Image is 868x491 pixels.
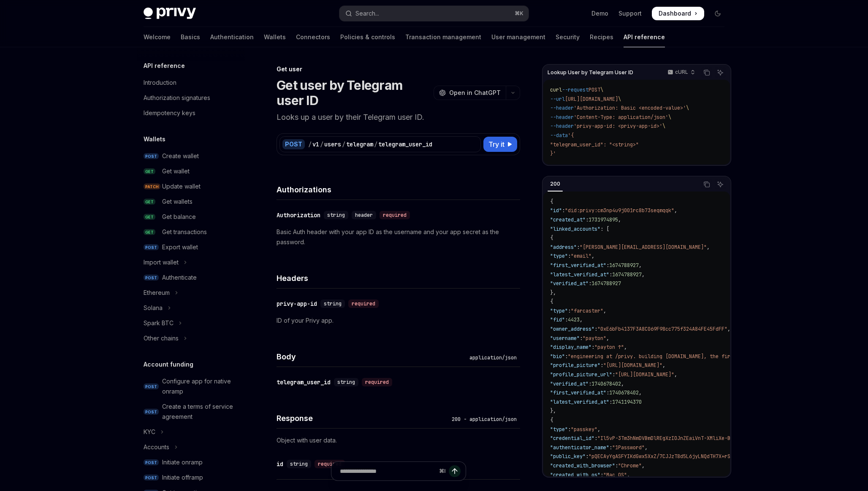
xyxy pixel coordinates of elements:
span: , [674,371,677,378]
span: "created_with_browser" [550,462,615,469]
img: dark logo [144,8,196,19]
h4: Body [277,351,466,362]
div: users [324,140,341,148]
span: 1741194370 [612,399,642,405]
span: Open in ChatGPT [449,89,501,97]
span: GET [144,229,155,235]
button: Ask AI [715,179,726,190]
span: { [550,298,553,305]
span: , [727,326,730,332]
div: Authenticate [162,272,197,283]
span: : [580,335,583,342]
button: Send message [449,465,461,477]
span: "profile_picture_url" [550,371,612,378]
div: Get user [277,65,520,73]
button: Copy the contents from the code block [701,67,712,78]
div: telegram_user_id [277,378,331,386]
span: , [662,362,665,369]
a: GETGet wallets [137,194,245,209]
a: Policies & controls [340,27,395,47]
button: Open search [339,6,529,21]
div: / [342,140,345,148]
h4: Headers [277,272,520,284]
span: "type" [550,426,568,433]
div: / [374,140,377,148]
a: Introduction [137,75,245,90]
span: --header [550,114,574,121]
button: cURL [663,65,699,80]
a: POSTCreate a terms of service agreement [137,399,245,424]
button: Toggle KYC section [137,424,245,440]
div: Create wallet [162,151,199,161]
span: "[URL][DOMAIN_NAME]" [603,362,662,369]
span: "fid" [550,316,565,323]
a: Authentication [210,27,254,47]
div: Get wallets [162,197,193,207]
div: Authorization [277,211,320,219]
span: }, [550,289,556,296]
span: "verified_at" [550,380,589,387]
a: API reference [624,27,665,47]
span: : [609,271,612,278]
div: required [348,299,379,308]
span: PATCH [144,183,160,190]
span: 'Content-Type: application/json' [574,114,668,121]
span: "0xE6bFb4137F3A8C069F98cc775f324A84FE45FdFF" [597,326,727,332]
span: , [618,216,621,223]
span: POST [144,459,159,466]
a: Connectors [296,27,330,47]
a: User management [491,27,545,47]
span: "first_verified_at" [550,262,606,269]
span: "payton" [583,335,606,342]
span: POST [589,86,600,93]
span: "email" [571,253,591,259]
div: v1 [312,140,319,148]
span: : [594,435,597,442]
span: "1Password" [612,444,645,451]
span: "authenticator_name" [550,444,609,451]
div: Get transactions [162,227,207,237]
div: Initiate onramp [162,457,203,467]
button: Toggle Import wallet section [137,255,245,270]
a: POSTConfigure app for native onramp [137,374,245,399]
span: GET [144,214,155,220]
span: "id" [550,207,562,214]
span: GET [144,199,155,205]
span: 1740678402 [609,389,639,396]
div: Create a terms of service agreement [162,402,240,422]
h5: Account funding [144,359,193,370]
a: Demo [591,9,608,18]
a: POSTAuthenticate [137,270,245,285]
span: [URL][DOMAIN_NAME] [565,96,618,103]
span: "passkey" [571,426,597,433]
span: 1674788927 [609,262,639,269]
a: POSTCreate wallet [137,148,245,164]
div: KYC [144,427,155,437]
span: 'privy-app-id: <privy-app-id>' [574,123,662,129]
span: : [586,216,589,223]
span: "created_with_os" [550,472,600,478]
a: Support [618,9,642,18]
span: 1731974895 [589,216,618,223]
span: "type" [550,253,568,259]
div: 200 - application/json [448,415,520,424]
p: ID of your Privy app. [277,316,520,326]
span: : [589,380,591,387]
span: "Mac OS" [603,472,627,478]
div: Export wallet [162,242,198,252]
a: POSTExport wallet [137,240,245,255]
span: "telegram_user_id": "<string>" [550,141,639,148]
span: : [615,462,618,469]
span: { [550,198,553,205]
span: : [600,362,603,369]
button: Try it [483,137,517,152]
div: / [320,140,323,148]
span: { [550,417,553,424]
div: privy-app-id [277,299,317,308]
span: : [606,262,609,269]
div: / [308,140,312,148]
div: Get balance [162,212,196,222]
div: Ethereum [144,288,170,298]
div: Authorization signatures [144,93,210,103]
p: cURL [675,69,688,76]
